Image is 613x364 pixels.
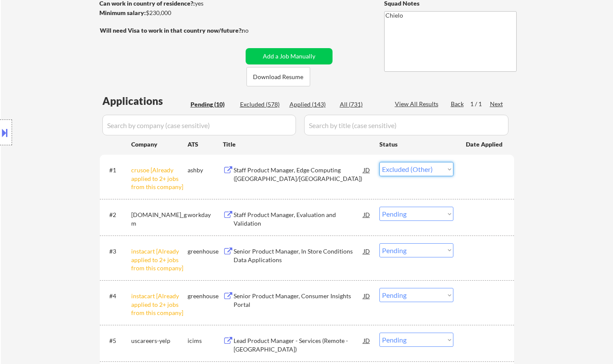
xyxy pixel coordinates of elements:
div: Title [223,140,371,149]
div: #5 [109,336,124,345]
div: ATS [188,140,223,149]
div: Status [379,136,453,152]
div: JD [363,288,371,303]
div: Senior Product Manager, In Store Conditions Data Applications [234,247,363,264]
div: [DOMAIN_NAME]_gm [131,211,188,227]
div: Senior Product Manager, Consumer Insights Portal [234,292,363,309]
div: workday [188,211,223,219]
div: All (731) [340,100,383,109]
div: Pending (10) [191,100,234,109]
button: Download Resume [246,67,310,86]
div: Staff Product Manager, Evaluation and Validation [234,211,363,227]
strong: Will need Visa to work in that country now/future?: [100,27,243,34]
div: icims [188,336,223,345]
div: greenhouse [188,292,223,300]
div: Applied (143) [290,100,333,109]
div: JD [363,162,371,177]
div: Lead Product Manager - Services (Remote - [GEOGRAPHIC_DATA]) [234,336,363,353]
div: greenhouse [188,247,223,256]
input: Search by company (case sensitive) [102,115,296,135]
div: instacart [Already applied to 2+ jobs from this company] [131,292,188,317]
div: Staff Product Manager, Edge Computing ([GEOGRAPHIC_DATA]/[GEOGRAPHIC_DATA]) [234,166,363,183]
div: #4 [109,292,124,300]
div: JD [363,243,371,259]
div: 1 / 1 [470,100,490,108]
div: Company [131,140,188,149]
div: Date Applied [466,140,504,149]
div: #2 [109,211,124,219]
div: instacart [Already applied to 2+ jobs from this company] [131,247,188,272]
div: #3 [109,247,124,256]
input: Search by title (case sensitive) [304,115,508,135]
div: Excluded (578) [240,100,283,109]
div: View All Results [395,100,441,108]
div: Back [451,100,465,108]
div: $230,000 [99,9,243,17]
div: no [242,26,266,35]
strong: Minimum salary: [99,9,146,16]
div: ashby [188,166,223,174]
div: JD [363,333,371,348]
div: uscareers-yelp [131,336,188,345]
button: Add a Job Manually [246,48,333,64]
div: Next [490,100,504,108]
div: crusoe [Already applied to 2+ jobs from this company] [131,166,188,191]
div: JD [363,207,371,222]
